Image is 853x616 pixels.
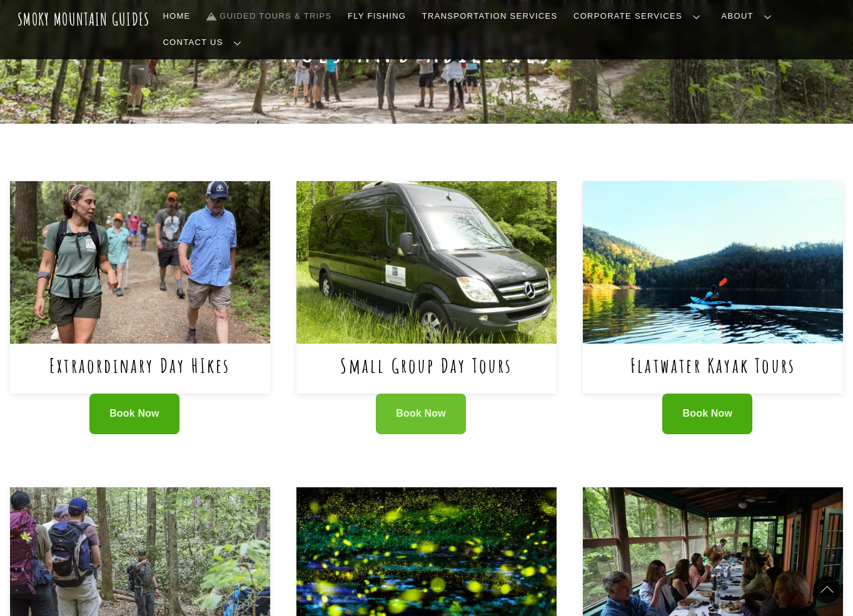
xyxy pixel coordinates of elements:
a: Fly Fishing [343,3,411,29]
span: Book Now [396,407,446,420]
img: Flatwater Kayak Tours [583,181,843,344]
a: Contact Us [158,29,251,56]
a: Home [158,3,196,29]
a: Extraordinary Day HIkes [49,352,231,378]
a: Book Now [89,394,179,434]
img: Small Group Day Tours [296,181,557,344]
span: Book Now [109,407,159,420]
a: Book Now [376,394,466,434]
a: Transportation Services [417,3,562,29]
a: Book Now [662,394,752,434]
a: About [717,3,782,29]
a: Guided Tours & Trips [201,3,336,29]
a: Corporate Services [568,3,710,29]
img: Extraordinary Day HIkes [10,181,270,344]
a: Small Group Day Tours [340,352,512,378]
span: Book Now [683,407,733,420]
a: Smoky Mountain Guides [18,9,150,29]
a: Flatwater Kayak Tours [630,352,795,378]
